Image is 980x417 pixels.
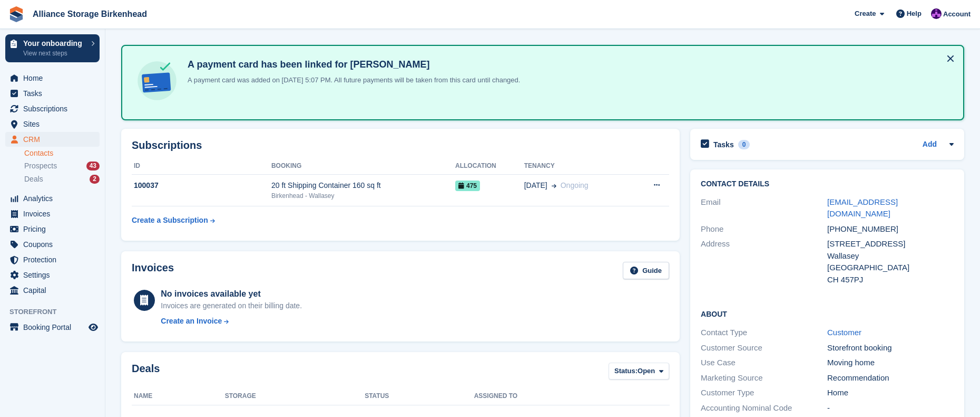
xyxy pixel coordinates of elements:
div: Phone [701,223,827,235]
span: Ongoing [561,181,589,189]
div: Customer Source [701,342,827,354]
a: menu [5,206,100,221]
a: Alliance Storage Birkenhead [28,5,151,23]
div: 0 [738,140,750,149]
span: Settings [23,268,86,282]
a: Add [923,139,937,151]
div: Home [827,387,954,399]
div: Storefront booking [827,342,954,354]
span: Help [907,8,922,19]
span: Tasks [23,86,86,101]
img: Romilly Norton [931,8,942,19]
th: Assigned to [474,388,669,405]
div: Customer Type [701,387,827,399]
a: menu [5,86,100,101]
div: Create an Invoice [161,316,222,327]
div: Wallasey [827,250,954,262]
th: Allocation [455,158,524,175]
div: [GEOGRAPHIC_DATA] [827,262,954,274]
a: menu [5,71,100,86]
a: Your onboarding View next steps [5,34,100,62]
a: Guide [623,262,669,279]
span: Capital [23,283,86,298]
span: Deals [24,174,43,184]
h2: Invoices [132,262,174,279]
a: menu [5,132,100,147]
h2: Subscriptions [132,139,669,151]
div: [PHONE_NUMBER] [827,223,954,235]
div: [STREET_ADDRESS] [827,238,954,250]
div: Create a Subscription [132,215,208,226]
p: A payment card was added on [DATE] 5:07 PM. All future payments will be taken from this card unti... [183,75,520,86]
span: Pricing [23,222,86,236]
a: Customer [827,328,861,337]
span: Coupons [23,237,86,252]
a: menu [5,268,100,282]
div: Address [701,238,827,286]
span: Home [23,71,86,86]
a: menu [5,101,100,116]
div: 20 ft Shipping Container 160 sq ft [271,180,455,191]
th: ID [132,158,271,175]
span: Subscriptions [23,101,86,116]
a: menu [5,252,100,267]
a: Deals 2 [24,174,100,185]
h4: A payment card has been linked for [PERSON_NAME] [183,59,520,71]
h2: Deals [132,363,160,382]
span: Protection [23,252,86,267]
span: CRM [23,132,86,147]
h2: About [701,308,954,319]
div: Use Case [701,357,827,369]
th: Name [132,388,225,405]
span: Booking Portal [23,320,86,335]
a: menu [5,222,100,236]
a: menu [5,191,100,206]
a: menu [5,283,100,298]
span: Invoices [23,206,86,221]
a: [EMAIL_ADDRESS][DOMAIN_NAME] [827,197,898,219]
div: Email [701,196,827,220]
div: 2 [90,175,100,184]
div: 100037 [132,180,271,191]
div: Contact Type [701,327,827,339]
div: - [827,402,954,414]
p: View next steps [23,49,86,58]
a: menu [5,320,100,335]
img: card-linked-ebf98d0992dc2aeb22e95c0e3c79077019eb2392cfd83c6a337811c24bc77127.svg [135,59,179,103]
span: Analytics [23,191,86,206]
a: Create a Subscription [132,211,215,230]
span: 475 [455,181,480,191]
th: Booking [271,158,455,175]
span: Prospects [24,161,57,171]
h2: Tasks [713,140,734,149]
div: Recommendation [827,372,954,384]
div: Moving home [827,357,954,369]
p: Your onboarding [23,40,86,47]
div: Marketing Source [701,372,827,384]
span: Storefront [9,307,105,317]
a: Prospects 43 [24,160,100,172]
img: stora-icon-8386f47178a22dfd0bd8f6a31ec36ba5ce8667c1dd55bd0f319d3a0aa187defe.svg [8,6,24,22]
span: Status: [614,366,638,376]
div: 43 [86,162,100,170]
span: Create [855,8,876,19]
div: No invoices available yet [161,288,302,300]
a: Preview store [87,321,100,334]
div: Invoices are generated on their billing date. [161,300,302,311]
h2: Contact Details [701,180,954,188]
div: Birkenhead - Wallasey [271,191,455,201]
th: Status [365,388,474,405]
a: menu [5,117,100,131]
span: [DATE] [524,180,547,191]
a: menu [5,237,100,252]
div: CH 457PJ [827,274,954,286]
a: Contacts [24,148,100,158]
a: Create an Invoice [161,316,302,327]
th: Tenancy [524,158,632,175]
div: Accounting Nominal Code [701,402,827,414]
th: Storage [225,388,365,405]
span: Open [638,366,655,376]
button: Status: Open [609,363,669,380]
span: Account [943,9,971,20]
span: Sites [23,117,86,131]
